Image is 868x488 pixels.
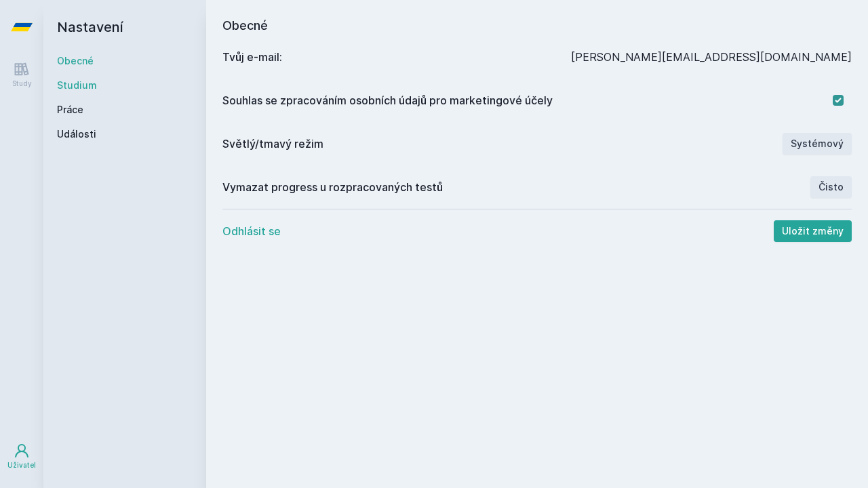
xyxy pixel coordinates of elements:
[222,92,833,108] div: Souhlas se zpracováním osobních údajů pro marketingové účely
[7,460,36,470] div: Uživatel
[57,54,193,68] a: Obecné
[222,49,571,65] div: Tvůj e‑mail:
[57,127,193,141] a: Události
[222,136,783,152] div: Světlý/tmavý režim
[774,220,852,242] button: Uložit změny
[222,223,281,239] button: Odhlásit se
[12,79,32,89] div: Study
[783,133,852,155] button: Systémový
[3,436,41,477] a: Uživatel
[57,79,193,92] a: Studium
[810,176,852,198] button: Čisto
[222,16,852,35] h1: Obecné
[222,179,810,195] div: Vymazat progress u rozpracovaných testů
[3,54,41,96] a: Study
[571,49,852,65] div: [PERSON_NAME][EMAIL_ADDRESS][DOMAIN_NAME]
[57,103,193,117] a: Práce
